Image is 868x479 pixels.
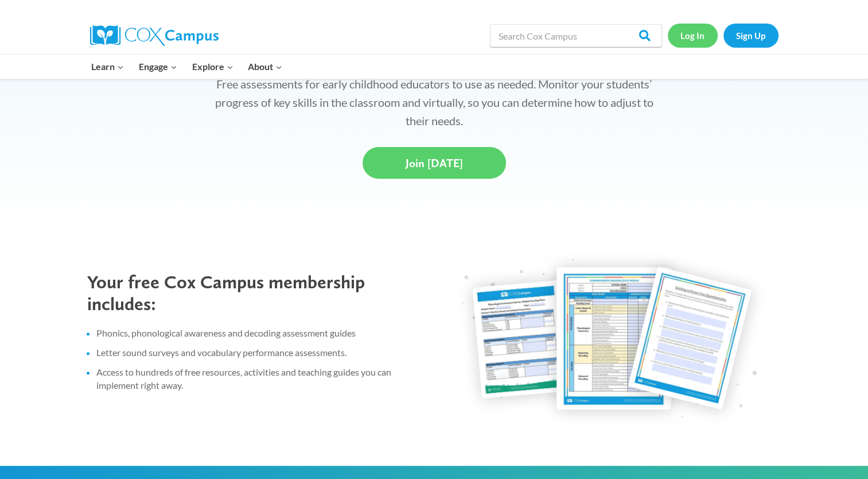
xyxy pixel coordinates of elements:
span: Your free Cox Campus membership includes: [87,271,365,315]
a: Join [DATE] [363,147,506,179]
a: Log In [668,24,718,47]
button: Child menu of Learn [84,55,132,79]
button: Child menu of Explore [185,55,241,79]
span: Join [DATE] [406,156,463,170]
nav: Secondary Navigation [668,24,779,47]
input: Search Cox Campus [490,24,662,47]
button: Child menu of About [240,55,290,79]
nav: Primary Navigation [84,55,290,79]
button: Child menu of Engage [131,55,185,79]
img: Cox Campus [90,25,219,46]
li: Phonics, phonological awareness and decoding assessment guides [96,327,423,339]
li: Letter sound surveys and vocabulary performance assessments. [96,346,423,359]
p: Free assessments for early childhood educators to use as needed. Monitor your students’ progress ... [212,75,656,130]
a: Sign Up [723,24,779,47]
li: Access to hundreds of free resources, activities and teaching guides you can implement right away. [96,366,423,392]
img: assessments-spread [456,248,771,429]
